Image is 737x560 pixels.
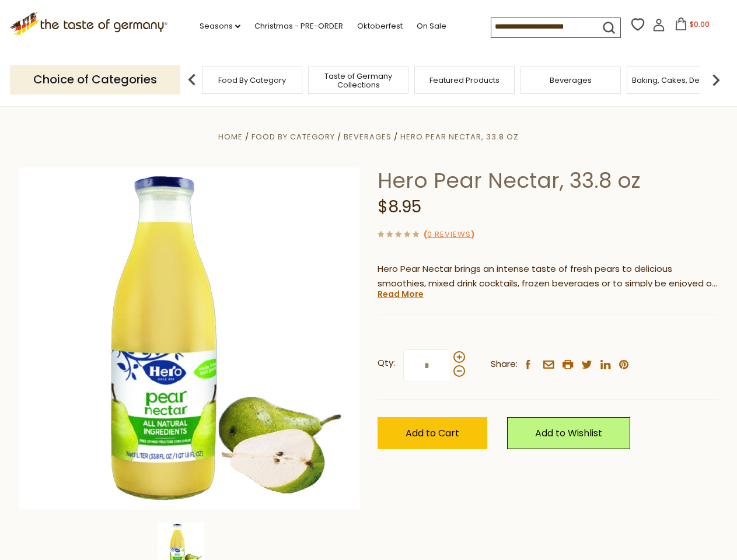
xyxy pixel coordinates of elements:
[312,72,405,89] a: Taste of Germany Collections
[378,356,395,370] strong: Qty:
[690,19,710,29] span: $0.00
[218,131,243,142] a: Home
[254,20,343,33] a: Christmas - PRE-ORDER
[357,20,403,33] a: Oktoberfest
[403,349,451,381] input: Qty:
[19,167,360,509] img: Hero Pear Nectar, 33.8 oz
[200,20,240,33] a: Seasons
[491,357,518,372] span: Share:
[218,76,286,85] a: Food By Category
[417,20,446,33] a: On Sale
[668,17,717,35] button: $0.00
[429,76,500,85] a: Featured Products
[180,68,204,92] img: previous arrow
[378,195,421,218] span: $8.95
[427,229,471,241] a: 0 Reviews
[507,417,630,449] a: Add to Wishlist
[400,131,519,142] a: Hero Pear Nectar, 33.8 oz
[424,229,474,240] span: ( )
[704,68,728,92] img: next arrow
[10,65,180,94] p: Choice of Categories
[252,131,335,142] a: Food By Category
[378,167,719,194] h1: Hero Pear Nectar, 33.8 oz
[550,76,592,85] a: Beverages
[378,288,424,300] a: Read More
[378,417,487,449] button: Add to Cart
[344,131,392,142] a: Beverages
[632,76,722,85] a: Baking, Cakes, Desserts
[406,426,459,440] span: Add to Cart
[378,262,719,291] p: Hero Pear Nectar brings an intense taste of fresh pears to delicious smoothies, mixed drink cockt...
